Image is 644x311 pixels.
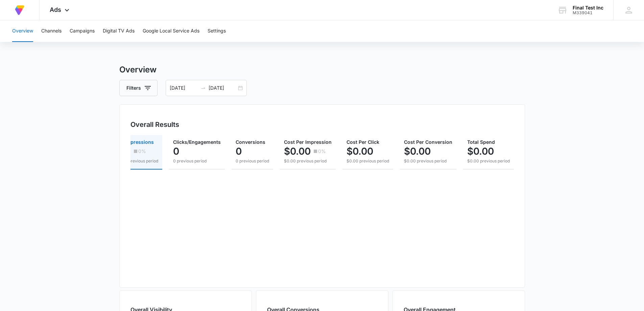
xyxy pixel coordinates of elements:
[208,20,226,42] button: Settings
[125,158,158,164] p: 0 previous period
[138,149,146,154] p: 0%
[404,139,452,145] span: Cost Per Conversion
[347,139,379,145] span: Cost Per Click
[236,158,269,164] p: 0 previous period
[284,158,332,164] p: $0.00 previous period
[41,20,62,42] button: Channels
[404,158,452,164] p: $0.00 previous period
[347,158,389,164] p: $0.00 previous period
[119,80,158,96] button: Filters
[125,139,154,145] span: Impressions
[467,146,494,157] p: $0.00
[70,20,95,42] button: Campaigns
[173,139,221,145] span: Clicks/Engagements
[284,146,311,157] p: $0.00
[404,146,431,157] p: $0.00
[14,4,26,16] img: Volusion
[573,10,603,15] div: account id
[103,20,135,42] button: Digital TV Ads
[236,139,265,145] span: Conversions
[467,139,495,145] span: Total Spend
[209,84,237,92] input: End date
[130,119,179,130] h3: Overall Results
[284,139,332,145] span: Cost Per Impression
[119,64,525,76] h3: Overview
[50,6,61,13] span: Ads
[12,20,33,42] button: Overview
[236,146,242,157] p: 0
[573,5,603,10] div: account name
[467,158,510,164] p: $0.00 previous period
[170,84,198,92] input: Start date
[200,85,206,91] span: swap-right
[200,85,206,91] span: to
[173,158,221,164] p: 0 previous period
[318,149,326,154] p: 0%
[347,146,373,157] p: $0.00
[143,20,199,42] button: Google Local Service Ads
[173,146,179,157] p: 0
